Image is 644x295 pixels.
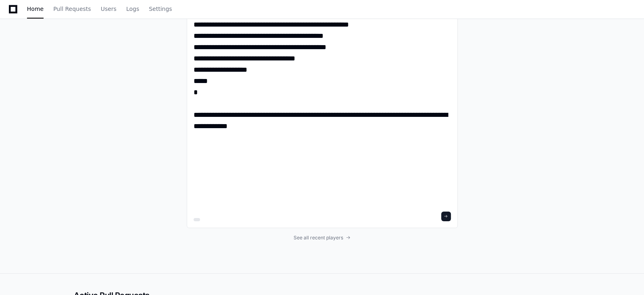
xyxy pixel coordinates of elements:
[101,6,117,11] span: Users
[27,6,44,11] span: Home
[294,235,343,241] span: See all recent players
[149,6,172,11] span: Settings
[126,6,139,11] span: Logs
[53,6,91,11] span: Pull Requests
[187,235,458,241] a: See all recent players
